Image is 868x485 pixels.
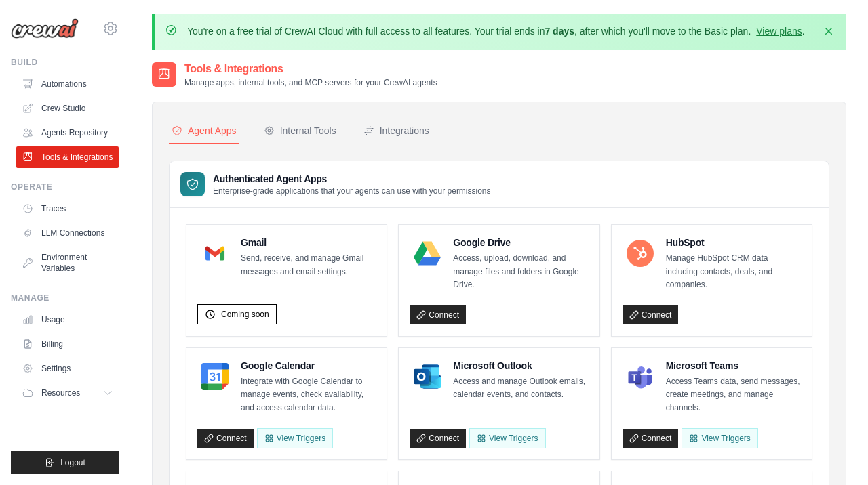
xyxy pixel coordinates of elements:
a: Crew Studio [16,98,119,119]
div: Manage [11,293,119,303]
h4: HubSpot [666,236,801,249]
div: Build [11,57,119,68]
h4: Gmail [241,236,376,249]
img: Gmail Logo [201,240,229,267]
img: Microsoft Teams Logo [627,363,654,390]
p: You're on a free trial of CrewAI Cloud with full access to all features. Your trial ends in , aft... [187,24,805,38]
a: Connect [197,429,254,448]
button: Agent Apps [169,119,239,144]
a: Usage [16,309,119,331]
img: Google Drive Logo [414,240,441,267]
a: Connect [623,429,679,448]
a: Tools & Integrations [16,146,119,168]
button: Integrations [361,119,432,144]
a: Automations [16,73,119,95]
a: Connect [410,305,466,324]
p: Integrate with Google Calendar to manage events, check availability, and access calendar data. [241,375,376,415]
a: View plans [756,26,802,37]
button: Resources [16,382,119,404]
button: Internal Tools [261,119,339,144]
h4: Microsoft Outlook [453,359,588,373]
a: Traces [16,198,119,219]
button: Logout [11,451,119,474]
img: Logo [11,18,79,39]
a: Billing [16,333,119,355]
: View Triggers [682,428,757,448]
p: Access Teams data, send messages, create meetings, and manage channels. [666,375,801,415]
h4: Google Calendar [241,359,376,373]
p: Enterprise-grade applications that your agents can use with your permissions [213,186,491,196]
a: Connect [623,305,679,324]
h4: Google Drive [453,236,588,249]
p: Manage HubSpot CRM data including contacts, deals, and companies. [666,252,801,292]
: View Triggers [469,428,545,448]
div: Operate [11,182,119,192]
h2: Tools & Integrations [184,61,437,77]
img: HubSpot Logo [627,240,654,267]
button: View Triggers [257,428,333,448]
p: Send, receive, and manage Gmail messages and email settings. [241,252,376,278]
div: Internal Tools [264,124,336,138]
strong: 7 days [545,26,574,37]
a: LLM Connections [16,222,119,244]
p: Access and manage Outlook emails, calendar events, and contacts. [453,375,588,402]
div: Integrations [363,124,429,138]
a: Environment Variables [16,247,119,279]
a: Connect [410,429,466,448]
a: Agents Repository [16,122,119,144]
a: Settings [16,358,119,379]
span: Coming soon [221,309,269,320]
p: Manage apps, internal tools, and MCP servers for your CrewAI agents [184,77,437,88]
h3: Authenticated Agent Apps [213,172,491,186]
img: Google Calendar Logo [201,363,229,390]
span: Logout [60,457,85,468]
img: Microsoft Outlook Logo [414,363,441,390]
span: Resources [41,387,80,398]
div: Agent Apps [172,124,237,138]
p: Access, upload, download, and manage files and folders in Google Drive. [453,252,588,292]
h4: Microsoft Teams [666,359,801,373]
